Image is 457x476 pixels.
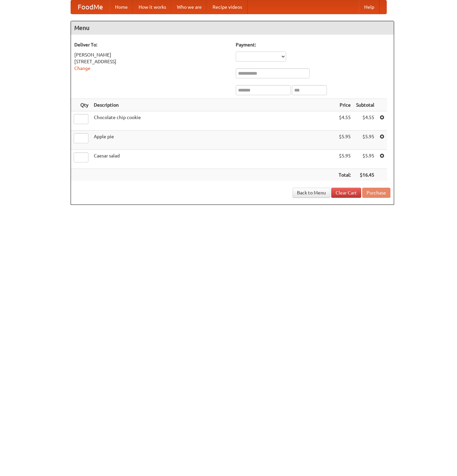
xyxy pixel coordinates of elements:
[293,188,330,198] a: Back to Menu
[336,169,353,181] th: Total:
[71,21,394,35] h4: Menu
[207,0,247,14] a: Recipe videos
[74,41,229,48] h5: Deliver To:
[353,111,377,131] td: $4.55
[336,150,353,169] td: $5.95
[71,99,91,111] th: Qty
[236,41,390,48] h5: Payment:
[91,150,336,169] td: Caesar salad
[331,188,361,198] a: Clear Cart
[353,131,377,150] td: $5.95
[336,99,353,111] th: Price
[336,131,353,150] td: $5.95
[353,99,377,111] th: Subtotal
[91,111,336,131] td: Chocolate chip cookie
[362,188,390,198] button: Purchase
[353,169,377,181] th: $16.45
[110,0,133,14] a: Home
[74,58,229,65] div: [STREET_ADDRESS]
[91,131,336,150] td: Apple pie
[74,51,229,58] div: [PERSON_NAME]
[172,0,207,14] a: Who we are
[71,0,110,14] a: FoodMe
[91,99,336,111] th: Description
[359,0,380,14] a: Help
[133,0,172,14] a: How it works
[336,111,353,131] td: $4.55
[74,66,90,71] a: Change
[353,150,377,169] td: $5.95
